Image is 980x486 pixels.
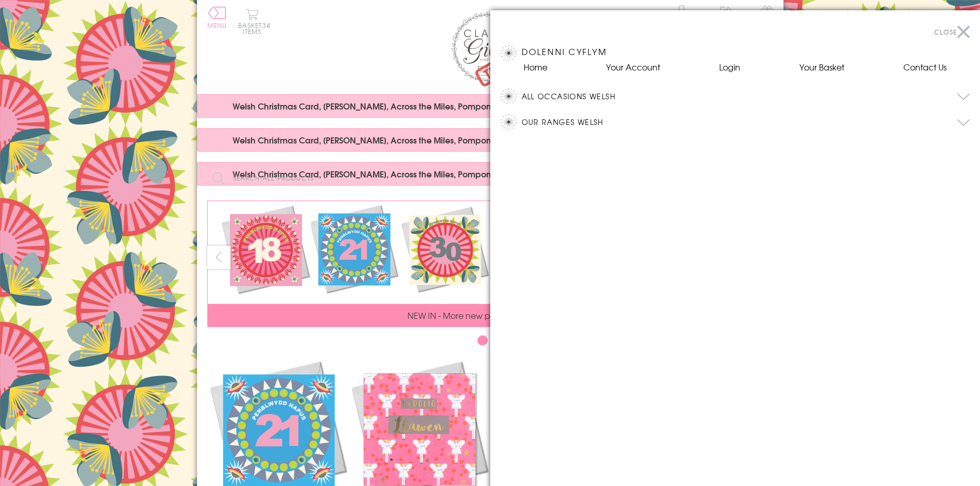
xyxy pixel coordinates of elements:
[903,61,947,73] a: Contact Us
[719,61,740,73] a: Login
[799,61,844,73] a: Your Basket
[522,88,970,104] button: All Occasions Welsh
[501,45,970,61] h3: Dolenni Cyflym
[606,61,660,73] a: Your Account
[934,27,957,37] span: Close
[934,21,970,44] button: Close menu
[524,61,547,73] a: Home
[522,114,970,130] button: Our Ranges Welsh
